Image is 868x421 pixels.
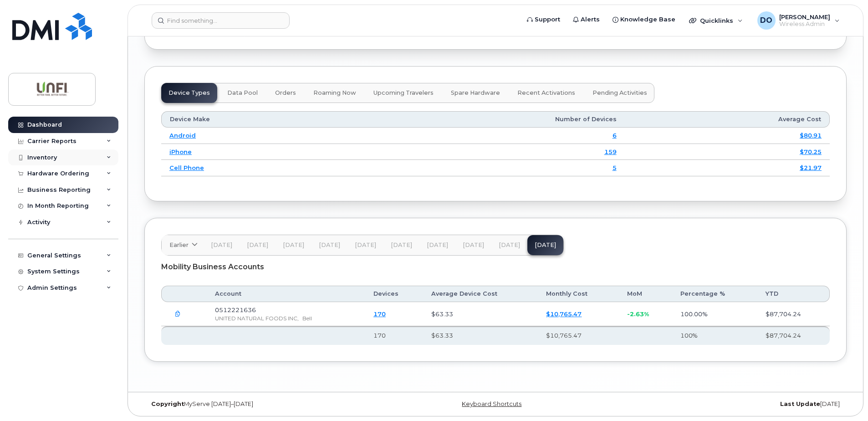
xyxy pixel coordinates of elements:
[373,310,386,318] a: 170
[302,315,312,322] span: Bell
[613,164,617,171] a: 5
[423,286,538,302] th: Average Device Cost
[700,17,733,24] span: Quicklinks
[613,132,617,139] a: 6
[247,241,268,249] span: [DATE]
[275,89,296,97] span: Orders
[227,89,258,97] span: Data Pool
[672,302,757,326] td: 100.00%
[535,15,560,24] span: Support
[151,400,184,407] strong: Copyright
[365,326,423,344] th: 170
[800,148,822,155] a: $70.25
[538,286,618,302] th: Monthly Cost
[517,89,575,97] span: Recent Activations
[427,241,448,249] span: [DATE]
[800,132,822,139] a: $80.91
[613,400,847,408] div: [DATE]
[162,235,204,255] a: Earlier
[207,286,365,302] th: Account
[757,286,830,302] th: YTD
[169,148,192,155] a: iPhone
[161,256,830,278] div: Mobility Business Accounts
[319,241,340,249] span: [DATE]
[760,15,772,26] span: DO
[672,286,757,302] th: Percentage %
[215,306,256,313] span: 0512221636
[144,400,378,408] div: MyServe [DATE]–[DATE]
[828,381,861,414] iframe: Messenger Launcher
[620,15,675,24] span: Knowledge Base
[757,302,830,326] td: $87,704.24
[355,241,376,249] span: [DATE]
[606,10,682,29] a: Knowledge Base
[625,111,830,128] th: Average Cost
[152,12,290,29] input: Find something...
[211,241,232,249] span: [DATE]
[169,164,204,171] a: Cell Phone
[365,286,423,302] th: Devices
[751,11,846,30] div: Don O'Carroll
[423,302,538,326] td: $63.33
[169,132,196,139] a: Android
[538,326,618,344] th: $10,765.47
[215,315,299,322] span: UNITED NATURAL FOODS INC,
[283,241,304,249] span: [DATE]
[592,89,647,97] span: Pending Activities
[373,89,434,97] span: Upcoming Travelers
[546,310,582,318] a: $10,765.47
[169,241,189,249] span: Earlier
[779,13,830,21] span: [PERSON_NAME]
[423,326,538,344] th: $63.33
[313,89,356,97] span: Roaming Now
[391,241,412,249] span: [DATE]
[672,326,757,344] th: 100%
[161,111,357,128] th: Device Make
[683,11,749,30] div: Quicklinks
[521,10,567,29] a: Support
[567,10,606,29] a: Alerts
[757,326,830,344] th: $87,704.24
[499,241,520,249] span: [DATE]
[780,400,820,407] strong: Last Update
[451,89,500,97] span: Spare Hardware
[800,164,822,171] a: $21.97
[462,400,521,407] a: Keyboard Shortcuts
[779,21,830,28] span: Wireless Admin
[357,111,625,128] th: Number of Devices
[463,241,484,249] span: [DATE]
[581,15,600,24] span: Alerts
[627,310,649,318] span: -2.63%
[604,148,617,155] a: 159
[619,286,672,302] th: MoM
